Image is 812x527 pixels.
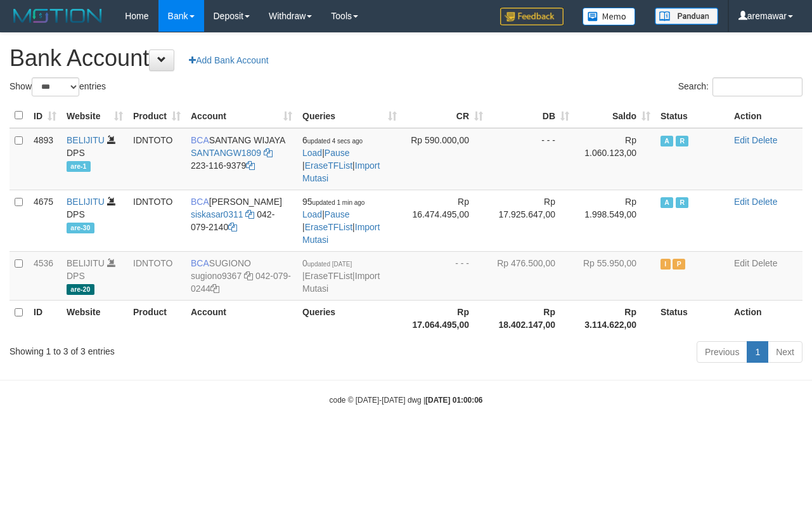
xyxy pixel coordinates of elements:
[29,103,61,128] th: ID: activate to sort column ascending
[302,271,380,294] a: Import Mutasi
[655,103,729,128] th: Status
[305,222,352,232] a: EraseTFList
[67,284,94,295] span: are-20
[574,103,655,128] th: Saldo: activate to sort column ascending
[655,8,718,25] img: panduan.png
[191,135,209,145] span: BCA
[768,341,802,363] a: Next
[186,103,297,128] th: Account: activate to sort column ascending
[246,160,255,171] a: Copy 2231169379 to clipboard
[697,341,747,363] a: Previous
[191,148,261,158] a: SANTANGW1809
[29,128,61,190] td: 4893
[752,135,777,145] a: Delete
[712,77,802,96] input: Search:
[330,396,483,405] small: code © [DATE]-[DATE] dwg |
[425,396,482,405] strong: [DATE] 01:00:06
[402,300,488,336] th: Rp 17.064.495,00
[29,190,61,251] td: 4675
[61,251,128,300] td: DPS
[574,300,655,336] th: Rp 3.114.622,00
[574,251,655,300] td: Rp 55.950,00
[302,258,380,294] span: | |
[676,136,688,146] span: Running
[228,222,237,232] a: Copy 0420792140 to clipboard
[61,190,128,251] td: DPS
[245,209,254,219] a: Copy siskasar0311 to clipboard
[302,135,380,183] span: | | |
[302,209,322,219] a: Load
[500,8,564,25] img: Feedback.jpg
[67,135,105,145] a: BELIJITU
[128,103,186,128] th: Product: activate to sort column ascending
[128,300,186,336] th: Product
[10,340,329,358] div: Showing 1 to 3 of 3 entries
[191,258,209,268] span: BCA
[302,197,380,245] span: | | |
[29,251,61,300] td: 4536
[191,209,243,219] a: siskasar0311
[10,6,106,25] img: MOTION_logo.png
[191,271,242,281] a: sugiono9367
[61,128,128,190] td: DPS
[264,148,273,158] a: Copy SANTANGW1809 to clipboard
[313,199,365,206] span: updated 1 min ago
[186,300,297,336] th: Account
[488,251,574,300] td: Rp 476.500,00
[186,128,297,190] td: SANTANG WIJAYA 223-116-9379
[661,136,673,146] span: Active
[302,160,380,183] a: Import Mutasi
[29,300,61,336] th: ID
[673,259,685,270] span: Paused
[210,283,219,294] a: Copy 0420790244 to clipboard
[676,197,688,208] span: Running
[325,148,350,158] a: Pause
[305,160,352,171] a: EraseTFList
[734,258,749,268] a: Edit
[244,271,253,281] a: Copy sugiono9367 to clipboard
[302,258,352,268] span: 0
[752,258,777,268] a: Delete
[402,128,488,190] td: Rp 590.000,00
[574,128,655,190] td: Rp 1.060.123,00
[181,49,276,71] a: Add Bank Account
[302,135,363,145] span: 6
[583,8,636,25] img: Button%20Memo.svg
[488,190,574,251] td: Rp 17.925.647,00
[302,222,380,245] a: Import Mutasi
[128,128,186,190] td: IDNTOTO
[734,197,749,207] a: Edit
[186,251,297,300] td: SUGIONO 042-079-0244
[305,271,352,281] a: EraseTFList
[302,148,322,158] a: Load
[67,223,94,233] span: are-30
[10,77,106,96] label: Show entries
[307,138,363,145] span: updated 4 secs ago
[67,258,105,268] a: BELIJITU
[297,300,402,336] th: Queries
[128,251,186,300] td: IDNTOTO
[67,161,91,172] span: are-1
[297,103,402,128] th: Queries: activate to sort column ascending
[32,77,79,96] select: Showentries
[752,197,777,207] a: Delete
[678,77,802,96] label: Search:
[302,197,364,207] span: 95
[488,103,574,128] th: DB: activate to sort column ascending
[67,197,105,207] a: BELIJITU
[61,103,128,128] th: Website: activate to sort column ascending
[661,197,673,208] span: Active
[61,300,128,336] th: Website
[661,259,671,270] span: Inactive
[191,197,209,207] span: BCA
[307,261,352,268] span: updated [DATE]
[402,190,488,251] td: Rp 16.474.495,00
[10,46,802,71] h1: Bank Account
[128,190,186,251] td: IDNTOTO
[729,103,802,128] th: Action
[488,128,574,190] td: - - -
[488,300,574,336] th: Rp 18.402.147,00
[655,300,729,336] th: Status
[729,300,802,336] th: Action
[402,103,488,128] th: CR: activate to sort column ascending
